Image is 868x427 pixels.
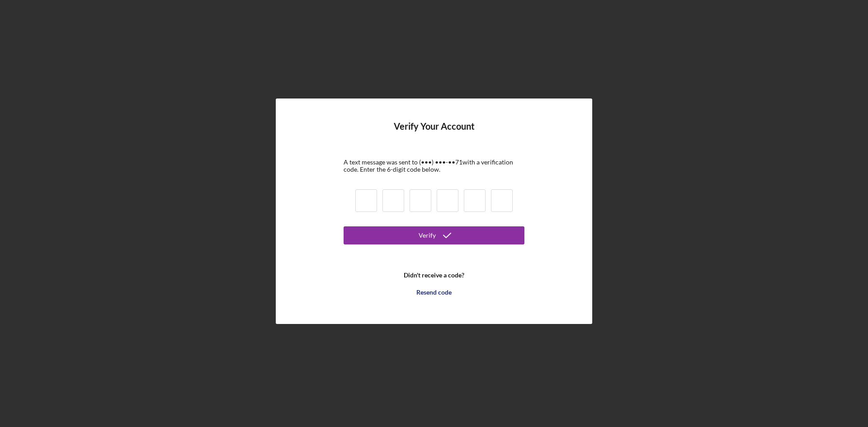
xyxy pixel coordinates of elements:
[404,272,464,279] b: Didn't receive a code?
[416,283,452,301] div: Resend code
[344,226,524,244] button: Verify
[344,283,524,301] button: Resend code
[394,121,475,145] h4: Verify Your Account
[419,226,436,244] div: Verify
[344,159,524,173] div: A text message was sent to (•••) •••-•• 71 with a verification code. Enter the 6-digit code below.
